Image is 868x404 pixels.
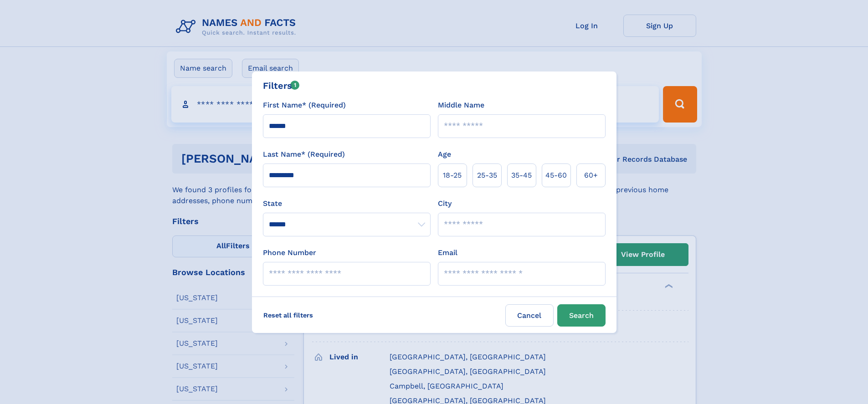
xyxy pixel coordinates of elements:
label: City [438,198,452,209]
label: Cancel [505,304,554,327]
span: 45‑60 [545,170,567,181]
label: First Name* (Required) [263,100,346,111]
label: Phone Number [263,247,316,258]
div: Filters [263,79,300,92]
label: Reset all filters [257,304,319,326]
span: 35‑45 [511,170,532,181]
button: Search [557,304,606,327]
label: Last Name* (Required) [263,149,345,160]
label: Middle Name [438,100,484,111]
label: State [263,198,431,209]
label: Email [438,247,457,258]
span: 60+ [584,170,598,181]
span: 18‑25 [443,170,462,181]
span: 25‑35 [477,170,497,181]
label: Age [438,149,451,160]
